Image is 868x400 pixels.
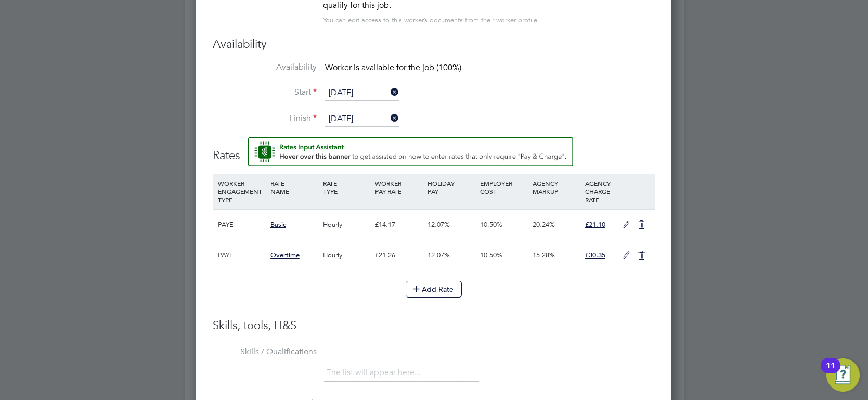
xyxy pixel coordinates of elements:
[480,251,502,260] span: 10.50%
[215,210,268,240] div: PAYE
[320,240,373,270] div: Hourly
[425,174,477,201] div: HOLIDAY PAY
[372,210,425,240] div: £14.17
[533,251,555,260] span: 15.28%
[215,240,268,270] div: PAYE
[270,251,300,260] span: Overtime
[372,240,425,270] div: £21.26
[585,251,605,260] span: £30.35
[213,62,317,73] label: Availability
[480,220,502,229] span: 10.50%
[530,174,582,201] div: AGENCY MARKUP
[477,174,530,201] div: EMPLOYER COST
[826,366,835,379] div: 11
[268,174,320,201] div: RATE NAME
[372,174,425,201] div: WORKER PAY RATE
[248,137,573,166] button: Rate Assistant
[270,220,286,229] span: Basic
[320,210,373,240] div: Hourly
[325,111,399,127] input: Select one
[585,220,605,229] span: £21.10
[323,14,539,27] div: You can edit access to this worker’s documents from their worker profile.
[327,366,425,380] li: The list will appear here...
[213,137,655,163] h3: Rates
[582,174,617,209] div: AGENCY CHARGE RATE
[325,85,399,101] input: Select one
[325,62,461,73] span: Worker is available for the job (100%)
[213,37,655,52] h3: Availability
[533,220,555,229] span: 20.24%
[406,281,462,298] button: Add Rate
[320,174,373,201] div: RATE TYPE
[213,113,317,124] label: Finish
[213,87,317,98] label: Start
[213,318,655,333] h3: Skills, tools, H&S
[826,358,860,392] button: Open Resource Center, 11 new notifications
[213,346,317,357] label: Skills / Qualifications
[427,251,450,260] span: 12.07%
[215,174,268,209] div: WORKER ENGAGEMENT TYPE
[427,220,450,229] span: 12.07%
